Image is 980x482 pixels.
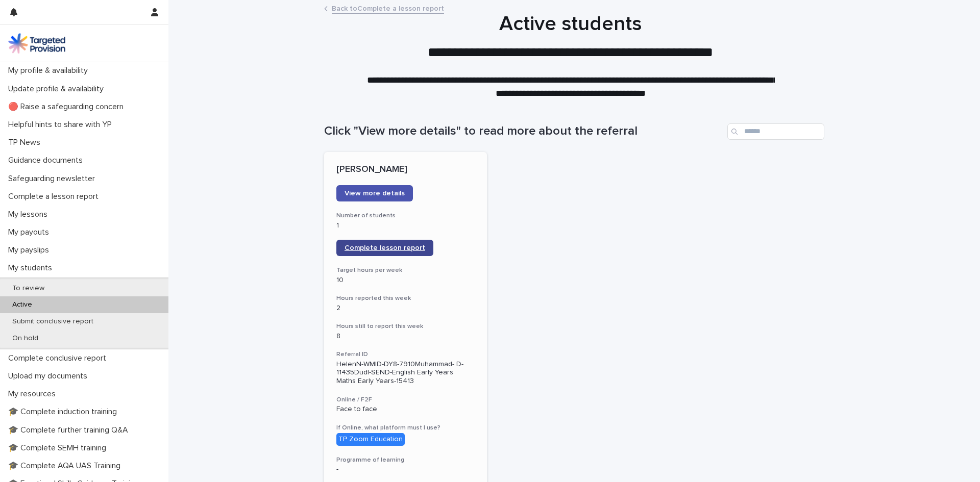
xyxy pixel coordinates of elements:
[4,192,107,201] p: Complete a lesson report
[336,350,475,359] h3: Referral ID
[336,212,475,220] h3: Number of students
[336,405,475,414] p: Face to face
[336,456,475,464] h3: Programme of learning
[4,263,60,273] p: My students
[336,433,405,446] div: TP Zoom Education
[8,33,65,54] img: M5nRWzHhSzIhMunXDL62
[4,84,112,94] p: Update profile & availability
[332,2,444,14] a: Back toComplete a lesson report
[4,300,40,309] p: Active
[336,465,475,474] p: -
[336,276,475,285] p: 10
[4,389,64,399] p: My resources
[4,425,136,435] p: 🎓 Complete further training Q&A
[336,360,475,386] p: HelenN-WMID-DY8-7910Muhammad- D-11435Dudl-SEND-English Early Years Maths Early Years-15413
[4,227,57,237] p: My payouts
[727,123,824,140] input: Search
[4,461,129,471] p: 🎓 Complete AQA UAS Training
[324,124,723,139] h1: Click "View more details" to read more about the referral
[336,266,475,274] h3: Target hours per week
[4,245,57,255] p: My payslips
[4,120,120,130] p: Helpful hints to share with YP
[336,322,475,331] h3: Hours still to report this week
[336,396,475,404] h3: Online / F2F
[336,164,475,175] p: [PERSON_NAME]
[336,221,475,230] p: 1
[345,244,425,251] span: Complete lesson report
[336,424,475,432] h3: If Online, what platform must I use?
[4,66,96,75] p: My profile & availability
[4,443,114,453] p: 🎓 Complete SEMH training
[321,12,821,36] h1: Active students
[4,353,114,363] p: Complete conclusive report
[4,102,132,112] p: 🔴 Raise a safeguarding concern
[4,317,102,326] p: Submit conclusive report
[4,371,95,381] p: Upload my documents
[4,334,46,343] p: On hold
[336,294,475,302] h3: Hours reported this week
[336,304,475,313] p: 2
[4,407,125,417] p: 🎓 Complete induction training
[4,174,103,184] p: Safeguarding newsletter
[336,185,413,201] a: View more details
[4,138,48,147] p: TP News
[336,240,433,256] a: Complete lesson report
[4,210,56,219] p: My lessons
[345,190,405,197] span: View more details
[4,284,53,293] p: To review
[336,332,475,341] p: 8
[4,156,91,165] p: Guidance documents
